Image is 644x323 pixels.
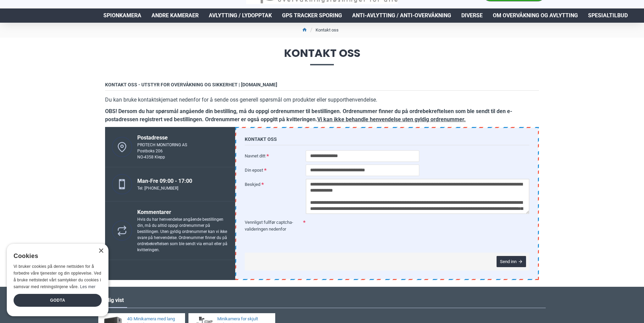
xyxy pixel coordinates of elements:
[14,249,97,263] div: Cookies
[204,8,277,23] a: Avlytting / Lydopptak
[493,12,578,20] span: Om overvåkning og avlytting
[461,12,483,20] span: Diverse
[245,179,306,190] label: Beskjed
[245,150,306,161] label: Navnet ditt
[105,82,539,91] h3: Kontakt oss - Utstyr for overvåkning og sikkerhet | [DOMAIN_NAME]
[583,8,633,23] a: Spesialtilbud
[245,217,306,234] label: Vennligst fullfør captcha-valideringen nedenfor
[137,185,192,191] div: Tel: [PHONE_NUMBER]
[137,142,187,160] div: PROTECH MONITORING AS Postboks 206 NO-4358 Klepp
[245,165,306,175] label: Din epost
[98,8,146,23] a: Spionkamera
[103,12,141,20] span: Spionkamera
[137,134,187,142] div: Postadresse
[282,12,342,20] span: GPS Tracker Sporing
[105,167,235,201] a: Man-Fre 09:00 - 17:00 Tel: [PHONE_NUMBER]
[98,48,546,65] span: Kontakt oss
[352,12,451,20] span: Anti-avlytting / Anti-overvåkning
[152,12,199,20] span: Andre kameraer
[105,108,512,123] b: OBS! Dersom du har spørsmål angående din bestilling, må du oppgi ordrenummer til bestillingen. Or...
[500,259,517,264] span: Send inn
[137,216,228,253] div: Hvis du har henvendelse angående bestillingen din, må du alltid oppgi ordrenummer på bestillingen...
[317,116,466,123] u: Vi kan ikke behandle henvendelse uten gyldig ordrenummer.
[347,8,456,23] a: Anti-avlytting / Anti-overvåkning
[497,256,526,267] button: Send inn
[98,249,103,254] div: Close
[105,96,539,104] p: Du kan bruke kontaktskjemaet nedenfor for å sende oss generell spørsmål om produkter eller suppor...
[488,8,583,23] a: Om overvåkning og avlytting
[14,294,102,307] div: Godta
[137,177,192,185] div: Man-Fre 09:00 - 17:00
[306,217,401,241] iframe: reCAPTCHA
[277,8,347,23] a: GPS Tracker Sporing
[456,8,488,23] a: Diverse
[146,8,204,23] a: Andre kameraer
[137,208,228,216] div: Kommentarer
[588,12,628,20] span: Spesialtilbud
[80,284,95,289] a: Les mer, opens a new window
[98,294,127,307] a: Nylig vist
[14,264,101,289] span: Vi bruker cookies på denne nettsiden for å forbedre våre tjenester og din opplevelse. Ved å bruke...
[245,136,529,145] h3: Kontakt oss
[209,12,272,20] span: Avlytting / Lydopptak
